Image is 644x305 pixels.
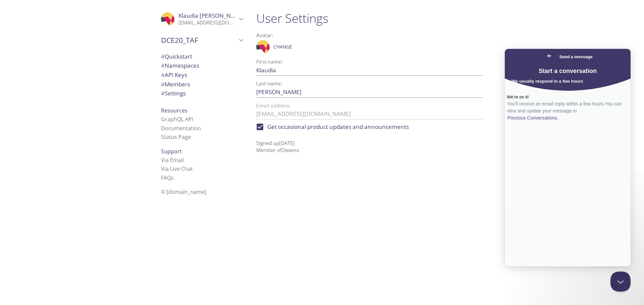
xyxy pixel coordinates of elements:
[178,19,237,26] p: [EMAIL_ADDRESS][DOMAIN_NAME]
[273,43,292,51] span: Change
[156,70,248,80] div: API Keys
[161,80,190,88] span: Members
[256,103,483,120] div: Contact us if you need to change your email
[256,81,282,86] label: Last name:
[161,107,187,114] span: Resources
[161,89,165,97] span: #
[256,59,283,64] label: First name:
[256,33,456,38] label: Avatar:
[156,89,248,98] div: Team Settings
[161,71,165,79] span: #
[171,174,174,181] span: s
[161,53,165,60] span: #
[161,53,192,60] span: Quickstart
[267,123,409,131] span: Get occasional product updates and announcements
[156,31,248,49] div: DCE20_TAF
[156,8,248,30] div: Klaudia Michalczyszyn
[156,52,248,61] div: Quickstart
[161,62,199,69] span: Namespaces
[161,188,206,196] span: © [DOMAIN_NAME]
[161,148,182,155] span: Support
[156,61,248,70] div: Namespaces
[505,49,631,266] iframe: Help Scout Beacon - Live Chat, Contact Form, and Knowledge Base
[161,80,165,88] span: #
[161,165,193,172] a: Via Live Chat
[272,42,294,52] button: Change
[256,11,483,26] h1: User Settings
[161,35,237,45] span: DCE20_TAF
[178,12,245,19] span: Klaudia [PERSON_NAME]
[161,89,186,97] span: Settings
[161,116,193,123] a: GraphQL API
[161,156,184,164] a: Via Email
[161,125,201,132] a: Documentation
[161,133,191,141] a: Status Page
[156,80,248,89] div: Members
[256,134,483,154] p: Signed up [DATE] Member of 2 team s
[161,62,165,69] span: #
[610,272,631,292] iframe: Help Scout Beacon - Close
[161,71,187,79] span: API Keys
[256,103,290,108] label: Email address:
[161,174,174,181] a: FAQ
